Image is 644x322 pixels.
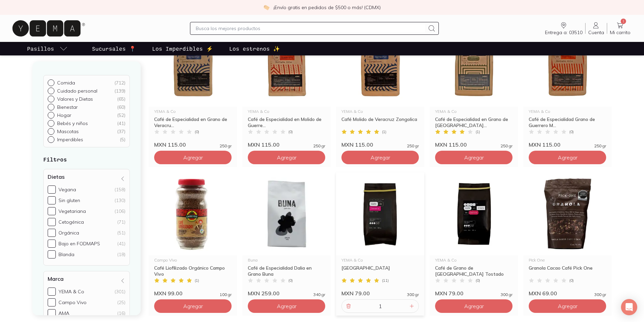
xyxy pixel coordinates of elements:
[117,128,125,134] div: ( 37 )
[220,293,232,297] span: 100 gr
[220,144,232,148] span: 250 gr
[92,45,136,53] p: Sucursales 📍
[594,144,606,148] span: 250 gr
[195,130,199,134] span: ( 0 )
[529,290,557,297] span: MXN 69.00
[430,172,518,255] img: 3516 Café-en-grano-de-oaxaca
[229,45,280,53] p: Los estrenos ✨
[248,151,325,164] button: Agregar
[529,109,606,114] div: YEMA & Co
[558,303,577,309] span: Agregar
[288,278,293,282] span: ( 0 )
[242,24,331,148] a: 30668 Café Molido de Guerrero Montaña AltaYEMA & CoCafé de Especialidad en Molido de Guerre...(0)...
[115,289,125,295] div: (301)
[57,96,93,102] p: Valores y Dietas
[149,172,237,297] a: Café Liofilizado Orgánico Campo VivoCampo VivoCafé Liofilizado Orgánico Campo Vivo(1)MXN 99.00100 gr
[435,141,467,148] span: MXN 115.00
[341,109,419,114] div: YEMA & Co
[336,24,424,107] img: cafe molido de veracruz zongolica
[242,172,331,255] img: Café Dalia en Grano Buna
[117,230,125,236] div: (51)
[529,141,560,148] span: MXN 115.00
[57,80,75,86] p: Comida
[464,154,484,161] span: Agregar
[58,219,84,225] div: Cetogénica
[248,265,325,277] div: Café de Especialidad Dalia en Grano Buna
[117,219,125,225] div: (71)
[529,258,606,262] div: Pick One
[594,293,606,297] span: 300 gr
[48,275,64,282] h4: Marca
[586,21,607,35] a: Cuenta
[313,144,325,148] span: 250 gr
[58,187,76,193] div: Vegana
[114,80,125,86] div: ( 712 )
[523,172,612,255] img: granola de cacao y café pick one
[117,299,125,305] div: (25)
[152,45,213,53] p: Los Imperdibles ⚡️
[382,130,386,134] span: ( 1 )
[183,303,203,309] span: Agregar
[58,289,84,295] div: YEMA & Co
[435,116,512,128] div: Café de Especialidad en Grano de [GEOGRAPHIC_DATA]...
[277,303,296,309] span: Agregar
[341,258,419,262] div: YEMA & Co
[545,29,582,35] span: Entrega a: 03510
[57,112,71,118] p: Hogar
[154,258,232,262] div: Campo Vivo
[621,19,626,24] span: 1
[569,130,574,134] span: ( 0 )
[610,29,630,35] span: Mi carrito
[48,250,56,258] input: Blanda(18)
[430,24,518,107] img: 30665-Café-en-Grano-de-Chiapas-La-Concordia
[48,229,56,237] input: Orgánica(51)
[26,42,69,55] a: pasillo-todos-link
[149,172,237,255] img: Café Liofilizado Orgánico Campo Vivo
[341,141,373,148] span: MXN 115.00
[263,4,269,10] img: check
[117,104,125,110] div: ( 60 )
[91,42,137,55] a: Sucursales 📍
[57,104,78,110] p: Bienestar
[501,144,512,148] span: 250 gr
[57,128,79,134] p: Mascotas
[57,120,88,126] p: Bebés y niños
[57,137,83,143] p: Imperdibles
[48,309,56,317] input: AMA(16)
[501,293,512,297] span: 300 gr
[58,230,79,236] div: Orgánica
[48,207,56,215] input: Vegetariana(106)
[523,24,612,148] a: 30667 Café en Grano de Guerrero Montaña AltaYEMA & CoCafé de Especialidad Grano de Guerrero M...(...
[435,265,512,277] div: Café de Grano de [GEOGRAPHIC_DATA] Tostado
[336,24,424,148] a: cafe molido de veracruz zongolicaYEMA & CoCafé Molido de Veracruz Zongolica(1)MXN 115.00250 gr
[341,151,419,164] button: Agregar
[248,258,325,262] div: Buna
[523,24,612,107] img: 30667 Café en Grano de Guerrero Montaña Alta
[435,290,463,297] span: MXN 79.00
[48,185,56,194] input: Vegana(158)
[435,151,512,164] button: Agregar
[58,310,69,316] div: AMA
[248,299,325,313] button: Agregar
[195,278,199,282] span: ( 1 )
[435,299,512,313] button: Agregar
[273,4,381,11] p: ¡Envío gratis en pedidos de $500 o más! (CDMX)
[154,290,183,297] span: MXN 99.00
[58,251,74,257] div: Blanda
[117,112,125,118] div: ( 52 )
[114,88,125,94] div: ( 139 )
[117,251,125,257] div: (18)
[58,299,87,305] div: Campo Vivo
[523,172,612,297] a: granola de cacao y café pick onePick OneGranola Cacao Café Pick One(0)MXN 69.00300 gr
[228,42,281,55] a: Los estrenos ✨
[407,293,419,297] span: 300 gr
[476,130,480,134] span: ( 1 )
[288,130,293,134] span: ( 0 )
[430,24,518,148] a: 30665-Café-en-Grano-de-Chiapas-La-ConcordiaYEMA & CoCafé de Especialidad en Grano de [GEOGRAPHIC_...
[430,172,518,297] a: 3516 Café-en-grano-de-oaxacaYEMA & CoCafé de Grano de [GEOGRAPHIC_DATA] Tostado(0)MXN 79.00300 gr
[120,137,125,143] div: ( 5 )
[58,241,100,247] div: Bajo en FODMAPS
[48,218,56,226] input: Cetogénica(71)
[117,96,125,102] div: ( 65 )
[529,299,606,313] button: Agregar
